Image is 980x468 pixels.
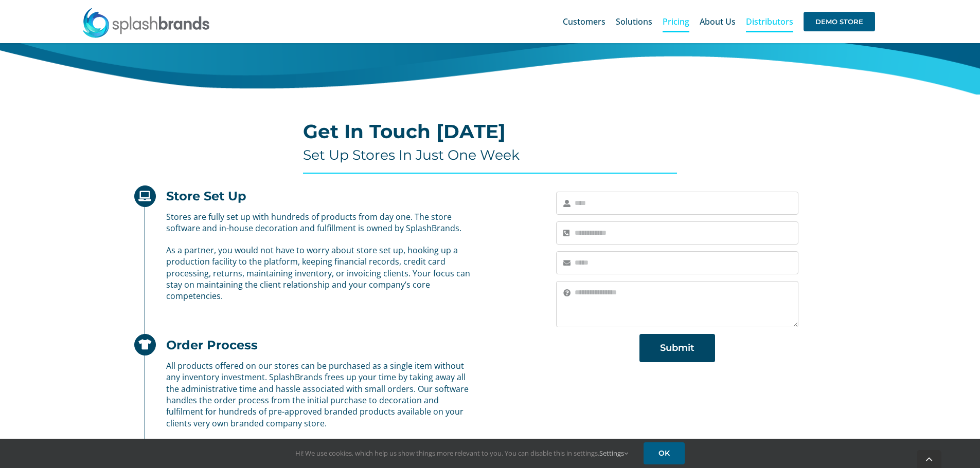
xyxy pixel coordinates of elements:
[746,17,793,26] span: Distributors
[639,334,715,362] button: Submit
[746,5,793,38] a: Distributors
[663,5,689,38] a: Pricing
[644,442,685,464] a: OK
[166,360,471,429] p: All products offered on our stores can be purchased as a single item without any inventory invest...
[599,448,628,458] a: Settings
[166,245,471,302] p: As a partner, you would not have to worry about store set up, hooking up a production facility to...
[563,17,605,26] span: Customers
[166,189,246,203] h2: Store Set Up
[804,12,875,31] span: DEMO STORE
[563,5,605,38] a: Customers
[700,17,736,26] span: About Us
[295,448,628,458] span: Hi! We use cookies, which help us show things more relevant to you. You can disable this in setti...
[303,147,678,163] h4: Set Up Stores In Just One Week
[660,343,694,353] span: Submit
[563,5,875,38] nav: Main Menu Sticky
[166,338,258,352] h2: Order Process
[663,17,689,26] span: Pricing
[303,121,678,142] h2: Get In Touch [DATE]
[804,5,875,38] a: DEMO STORE
[616,17,652,26] span: Solutions
[166,211,471,234] p: Stores are fully set up with hundreds of products from day one. The store software and in-house d...
[82,7,210,38] img: SplashBrands.com Logo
